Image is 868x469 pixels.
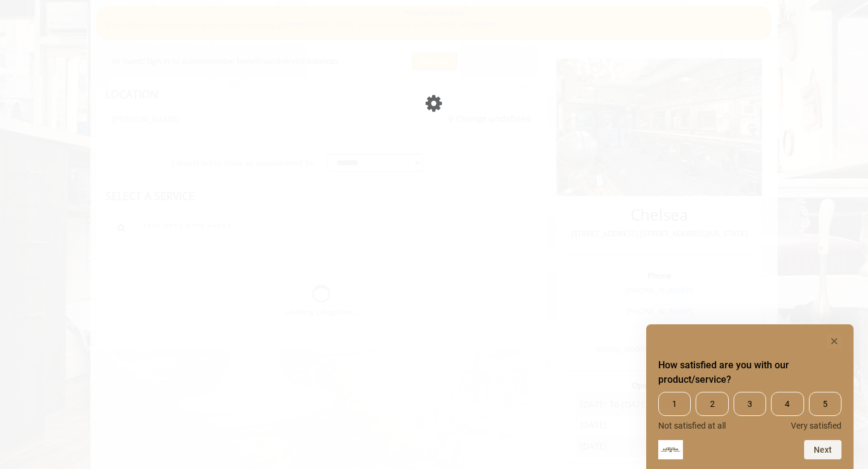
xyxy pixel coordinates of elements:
[804,440,841,459] button: Next question
[658,334,841,459] div: How satisfied are you with our product/service? Select an option from 1 to 5, with 1 being Not sa...
[658,392,841,430] div: How satisfied are you with our product/service? Select an option from 1 to 5, with 1 being Not sa...
[771,392,804,416] span: 4
[734,392,766,416] span: 3
[809,392,841,416] span: 5
[791,421,841,430] span: Very satisfied
[658,421,726,430] span: Not satisfied at all
[658,358,841,387] h2: How satisfied are you with our product/service? Select an option from 1 to 5, with 1 being Not sa...
[827,334,841,348] button: Hide survey
[696,392,728,416] span: 2
[658,392,691,416] span: 1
